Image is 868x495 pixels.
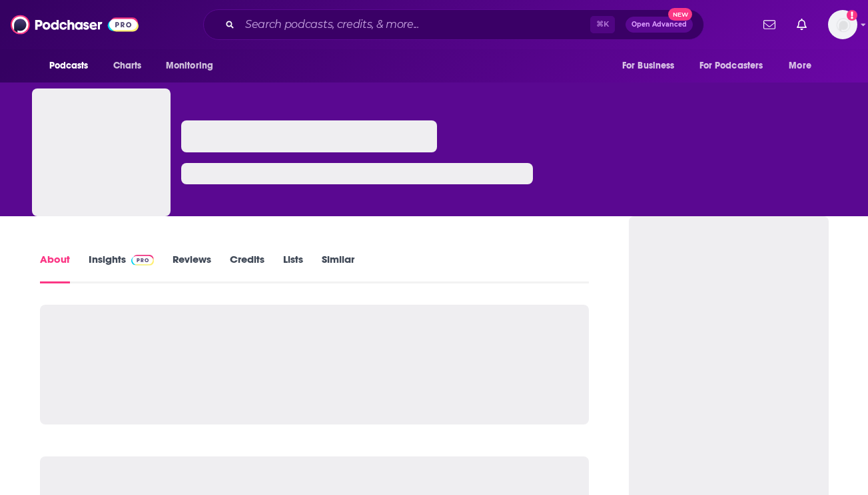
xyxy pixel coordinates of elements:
[622,57,675,75] span: For Business
[49,57,89,75] span: Podcasts
[203,9,704,40] div: Search podcasts, credits, & more...
[40,253,70,283] a: About
[157,53,230,79] button: open menu
[691,53,783,79] button: open menu
[613,53,691,79] button: open menu
[105,53,150,79] a: Charts
[789,57,811,75] span: More
[283,253,303,283] a: Lists
[240,14,590,35] input: Search podcasts, credits, & more...
[791,13,812,36] a: Show notifications dropdown
[668,8,692,21] span: New
[779,53,828,79] button: open menu
[40,53,106,79] button: open menu
[11,12,139,37] img: Podchaser - Follow, Share and Rate Podcasts
[828,10,857,39] img: User Profile
[758,13,781,36] a: Show notifications dropdown
[626,17,693,33] button: Open AdvancedNew
[699,57,763,75] span: For Podcasters
[828,10,857,39] button: Show profile menu
[230,253,264,283] a: Credits
[322,253,354,283] a: Similar
[590,16,615,33] span: ⌘ K
[847,10,857,21] svg: Add a profile image
[113,57,142,75] span: Charts
[89,253,155,283] a: InsightsPodchaser Pro
[828,10,857,39] span: Logged in as camsdkc
[173,253,211,283] a: Reviews
[632,21,687,28] span: Open Advanced
[131,255,155,265] img: Podchaser Pro
[166,57,213,75] span: Monitoring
